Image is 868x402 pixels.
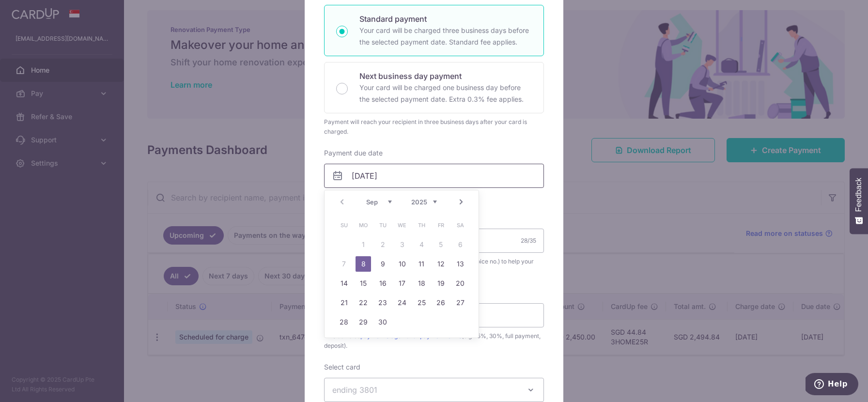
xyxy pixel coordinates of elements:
a: 20 [452,276,468,291]
a: 27 [452,295,468,310]
a: 22 [356,295,371,310]
span: Sunday [336,217,352,233]
span: This could be (e.g. 15%, 30%, full payment, deposit). [324,331,544,351]
label: Select card [324,362,360,372]
span: Monday [356,217,371,233]
span: Saturday [452,217,468,233]
a: 9 [375,256,390,272]
a: 15 [356,276,371,291]
a: 28 [336,314,352,330]
a: 12 [433,256,449,272]
a: 11 [414,256,429,272]
a: 29 [356,314,371,330]
a: 24 [394,295,410,310]
button: Feedback - Show survey [850,168,868,234]
span: Feedback [854,178,863,212]
a: 10 [394,256,410,272]
span: ending 3801 [332,385,377,395]
a: 18 [414,276,429,291]
a: 17 [394,276,410,291]
a: 26 [433,295,449,310]
span: Tuesday [375,217,390,233]
p: Next business day payment [359,70,532,82]
p: Your card will be charged one business day before the selected payment date. Extra 0.3% fee applies. [359,82,532,105]
div: 28/35 [521,236,536,246]
a: 8 [356,256,371,272]
div: Payment will reach your recipient in three business days after your card is charged. [324,117,544,137]
button: ending 3801 [324,378,544,402]
a: 23 [375,295,390,310]
span: Wednesday [394,217,410,233]
input: DD / MM / YYYY [324,164,544,188]
span: Thursday [414,217,429,233]
a: 14 [336,276,352,291]
a: 21 [336,295,352,310]
iframe: Opens a widget where you can find more information [806,373,858,397]
a: 30 [375,314,390,330]
a: Next [455,196,467,208]
a: 25 [414,295,429,310]
label: Payment due date [324,148,383,158]
p: Standard payment [359,13,532,25]
a: 13 [452,256,468,272]
a: 16 [375,276,390,291]
a: 19 [433,276,449,291]
p: Your card will be charged three business days before the selected payment date. Standard fee appl... [359,25,532,48]
span: Friday [433,217,449,233]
